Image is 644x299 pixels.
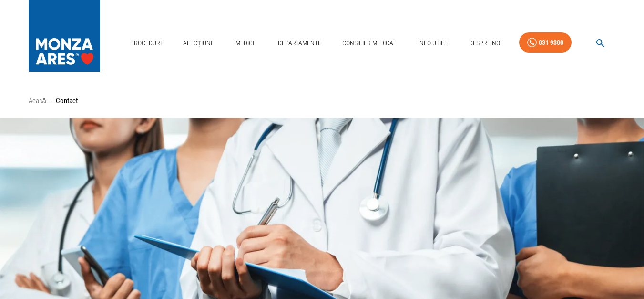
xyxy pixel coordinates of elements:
a: Despre Noi [465,33,505,53]
div: 031 9300 [539,37,563,49]
a: Info Utile [414,33,451,53]
a: 031 9300 [519,32,572,53]
a: Departamente [274,33,325,53]
a: Acasă [29,96,46,105]
a: Consilier Medical [338,33,400,53]
a: Afecțiuni [179,33,216,53]
a: Medici [230,33,260,53]
a: Proceduri [126,33,165,53]
nav: breadcrumb [29,96,616,107]
p: Contact [56,96,78,107]
li: › [50,96,52,107]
